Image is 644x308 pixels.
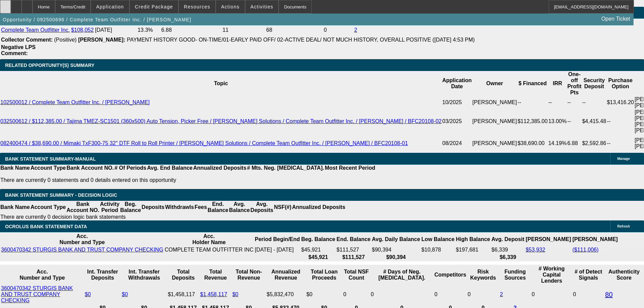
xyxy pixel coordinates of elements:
[567,134,582,153] td: 6.88
[247,165,325,171] th: # Mts. Neg. [MEDICAL_DATA].
[372,254,421,261] th: $90,394
[606,96,634,109] td: $13,416.20
[120,201,141,214] th: Beg. Balance
[455,233,490,246] th: High Balance
[222,27,265,33] td: 11
[467,285,499,304] td: 0
[599,13,633,25] a: Open Ticket
[221,4,240,9] span: Actions
[491,246,525,253] td: $6,339
[200,291,227,297] a: $1,458,117
[91,0,129,13] button: Application
[30,165,66,171] th: Account Type
[250,201,274,214] th: Avg. Deposits
[100,201,120,214] th: Activity Period
[54,37,77,43] span: (Positive)
[343,265,370,284] th: Sum of the Total NSF Count and Total Overdraft Fee Count from Ocrolus
[472,134,517,153] td: [PERSON_NAME]
[135,4,173,9] span: Credit Package
[567,96,582,109] td: --
[548,96,567,109] td: --
[96,4,124,9] span: Application
[114,165,147,171] th: # Of Periods
[164,233,254,246] th: Acc. Holder Name
[336,246,371,253] td: $111,527
[3,17,191,22] span: Opportunity / 092500696 / Complete Team Outfitter Inc. / [PERSON_NAME]
[371,285,433,304] td: 0
[30,201,66,214] th: Account Type
[255,246,300,253] td: [DATE] - [DATE]
[0,99,150,105] a: 102500012 / Complete Team Outfitter Inc. / [PERSON_NAME]
[491,233,525,246] th: Avg. Deposit
[1,285,73,303] a: 3600470342 STURGIS BANK AND TRUST COMPANY CHECKING
[548,134,567,153] td: 14.19%
[306,285,342,304] td: $0
[421,246,455,253] td: $10,878
[200,265,231,284] th: Total Revenue
[0,177,375,183] p: There are currently 0 statements and 0 details entered on this opportunity
[266,265,306,284] th: Annualized Revenue
[548,109,567,134] td: 13.00%
[137,27,160,33] td: 13.3%
[207,201,229,214] th: End. Balance
[0,118,442,124] a: 032500612 / $112,385.00 / Tajima TMEZ-SC1501 (360x500) Auto Tension, Picker Free / [PERSON_NAME] ...
[167,285,199,304] td: $1,458,117
[267,291,305,298] div: $5,832,470
[517,134,548,153] td: $38,690.00
[216,0,245,13] button: Actions
[121,265,167,284] th: Int. Transfer Withdrawals
[165,201,194,214] th: Withdrawls
[442,134,472,153] td: 08/2024
[434,285,467,304] td: 0
[605,291,613,298] a: 80
[1,233,164,246] th: Acc. Number and Type
[372,246,421,253] td: $90,394
[184,4,210,9] span: Resources
[442,109,472,134] td: 03/2025
[582,134,606,153] td: $2,592.86
[292,201,345,214] th: Annualized Deposits
[617,157,630,161] span: Manage
[491,254,525,261] th: $6,339
[5,156,96,162] span: BANK STATEMENT SUMMARY-MANUAL
[301,246,335,253] td: $45,921
[273,201,292,214] th: NSF(#)
[301,254,335,261] th: $45,921
[1,265,84,284] th: Acc. Number and Type
[442,96,472,109] td: 10/2025
[582,96,606,109] td: --
[232,265,266,284] th: Total Non-Revenue
[371,265,433,284] th: # Days of Neg. [MEDICAL_DATA].
[605,265,643,284] th: Authenticity Score
[251,4,273,9] span: Activities
[567,109,582,134] td: --
[548,71,567,96] th: IRR
[531,265,572,284] th: # Working Capital Lenders
[194,201,207,214] th: Fees
[517,71,548,96] th: $ Financed
[161,27,221,33] td: 6.88
[245,0,279,13] button: Activities
[1,37,53,43] b: Collector Comment:
[85,265,121,284] th: Int. Transfer Deposits
[325,165,376,171] th: Most Recent Period
[606,109,634,134] td: --
[127,37,475,43] span: PAYMENT HISTORY GOOD- ON-TIME/01-EARLY PAID OFF/ 02-ACTIVE DEAL/ NOT MUCH HISTORY, OVERALL POSITI...
[95,27,137,33] td: [DATE]
[442,71,472,96] th: Application Date
[434,265,467,284] th: Competitors
[193,165,246,171] th: Annualized Deposits
[229,201,250,214] th: Avg. Balance
[266,27,323,33] td: 68
[467,265,499,284] th: Risk Keywords
[421,233,455,246] th: Low Balance
[372,233,421,246] th: Avg. Daily Balance
[572,233,618,246] th: [PERSON_NAME]
[130,0,178,13] button: Credit Package
[500,265,531,284] th: Funding Sources
[617,224,630,228] span: Refresh
[78,37,125,43] b: [PERSON_NAME]:
[5,224,87,229] span: OCROLUS BANK STATEMENT DATA
[232,291,238,297] a: $0
[255,233,300,246] th: Period Begin/End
